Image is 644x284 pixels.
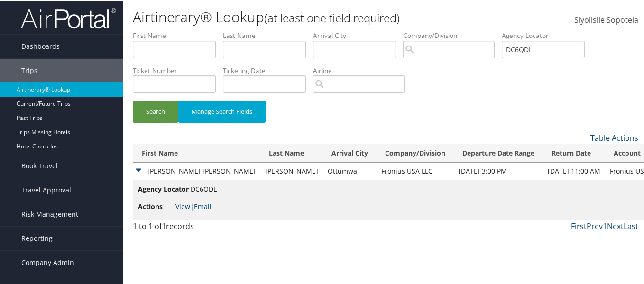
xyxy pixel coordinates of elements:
[194,201,212,210] a: Email
[264,9,400,25] small: (at least one field required)
[178,100,266,122] button: Manage Search Fields
[590,132,638,142] a: Table Actions
[323,162,377,179] td: Ottumwa
[138,183,189,193] span: Agency Locator
[133,65,223,74] label: Ticket Number
[21,226,53,249] span: Reporting
[21,34,60,57] span: Dashboards
[133,220,248,236] div: 1 to 1 of records
[133,100,178,122] button: Search
[313,65,412,74] label: Airline
[21,58,37,82] span: Trips
[571,220,587,230] a: First
[175,201,212,210] span: |
[454,143,543,162] th: Departure Date Range: activate to sort column ascending
[377,162,454,179] td: Fronius USA LLC
[21,6,116,28] img: airportal-logo.png
[574,14,638,24] span: Siyolisile Sopotela
[377,143,454,162] th: Company/Division
[260,162,323,179] td: [PERSON_NAME]
[133,143,260,162] th: First Name: activate to sort column ascending
[21,153,58,177] span: Book Travel
[403,30,502,39] label: Company/Division
[260,143,323,162] th: Last Name: activate to sort column ascending
[21,250,74,274] span: Company Admin
[133,162,260,179] td: [PERSON_NAME] [PERSON_NAME]
[21,177,71,201] span: Travel Approval
[191,183,217,192] span: DC6QDL
[175,201,190,210] a: View
[138,201,174,211] span: Actions
[454,162,543,179] td: [DATE] 3:00 PM
[603,220,607,230] a: 1
[587,220,603,230] a: Prev
[133,6,470,26] h1: Airtinerary® Lookup
[133,30,223,39] label: First Name
[21,202,78,225] span: Risk Management
[624,220,638,230] a: Last
[574,5,638,34] a: Siyolisile Sopotela
[223,65,313,74] label: Ticketing Date
[313,30,403,39] label: Arrival City
[607,220,624,230] a: Next
[543,162,605,179] td: [DATE] 11:00 AM
[543,143,605,162] th: Return Date: activate to sort column ascending
[502,30,592,39] label: Agency Locator
[162,220,166,230] span: 1
[323,143,377,162] th: Arrival City: activate to sort column ascending
[223,30,313,39] label: Last Name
